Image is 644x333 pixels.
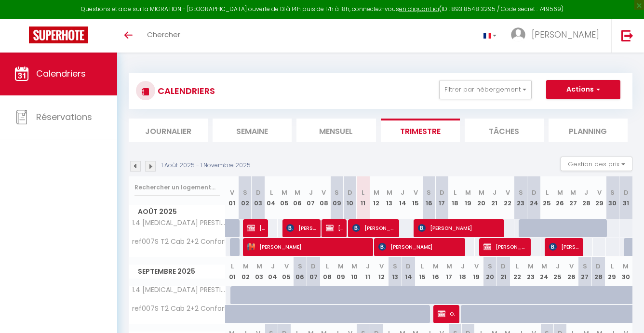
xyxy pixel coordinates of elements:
th: 01 [226,176,239,219]
p: 1 Août 2025 - 1 Novembre 2025 [161,161,251,170]
abbr: M [433,262,439,271]
abbr: M [387,188,392,197]
abbr: D [406,262,411,271]
span: [PERSON_NAME] [247,219,265,237]
abbr: M [570,188,576,197]
th: 13 [383,176,396,219]
span: ref007S T2 Cab 2+2 Confort [131,238,227,245]
abbr: J [366,262,370,271]
th: 12 [375,257,388,286]
abbr: M [282,188,287,197]
th: 01 [226,257,239,286]
span: Office Tourisme [438,305,455,323]
abbr: J [309,188,313,197]
th: 24 [527,176,540,219]
button: Gestion des prix [561,157,632,171]
abbr: M [557,188,563,197]
span: 1.4 [MEDICAL_DATA] PRESTIGE Terrasses Fleuries [131,286,227,293]
abbr: S [243,188,247,197]
th: 10 [348,257,361,286]
span: [PERSON_NAME] [483,238,527,256]
abbr: D [440,188,444,197]
abbr: L [362,188,364,197]
abbr: D [596,262,601,271]
li: Trimestre [381,119,460,142]
abbr: M [479,188,484,197]
img: Super Booking [29,27,88,43]
img: logout [621,29,633,41]
abbr: S [488,262,492,271]
abbr: V [569,262,574,271]
th: 28 [580,176,593,219]
img: ... [511,27,525,42]
abbr: D [501,262,506,271]
th: 29 [605,257,618,286]
th: 13 [388,257,402,286]
th: 04 [266,257,280,286]
th: 06 [291,176,304,219]
th: 08 [320,257,334,286]
th: 31 [619,176,632,219]
abbr: D [348,188,352,197]
th: 12 [370,176,383,219]
span: [PERSON_NAME] [326,219,343,237]
abbr: L [546,188,549,197]
abbr: V [284,262,289,271]
th: 25 [551,257,564,286]
abbr: L [454,188,456,197]
abbr: S [298,262,302,271]
th: 02 [239,257,253,286]
abbr: S [610,188,615,197]
th: 21 [496,257,510,286]
th: 15 [415,257,429,286]
th: 18 [456,257,470,286]
li: Tâches [465,119,544,142]
th: 19 [462,176,475,219]
th: 06 [293,257,307,286]
a: ... [PERSON_NAME] [504,19,611,53]
a: Chercher [140,19,188,53]
abbr: M [623,262,629,271]
abbr: J [401,188,404,197]
button: Filtrer par hébergement [439,80,532,99]
abbr: J [584,188,588,197]
abbr: L [611,262,614,271]
abbr: M [446,262,452,271]
th: 17 [443,257,456,286]
abbr: M [528,262,534,271]
abbr: S [519,188,523,197]
th: 10 [344,176,357,219]
span: [PERSON_NAME] [352,219,396,237]
th: 07 [304,176,317,219]
span: Chercher [147,29,180,40]
abbr: L [326,262,329,271]
th: 05 [278,176,291,219]
abbr: V [597,188,602,197]
th: 16 [429,257,443,286]
abbr: J [461,262,465,271]
span: Septembre 2025 [129,265,225,279]
abbr: M [465,188,471,197]
button: Actions [546,80,620,99]
abbr: L [270,188,273,197]
abbr: L [421,262,424,271]
th: 03 [252,176,265,219]
span: [PERSON_NAME] [549,238,579,256]
th: 09 [334,257,348,286]
span: [PERSON_NAME] [418,219,500,237]
th: 26 [553,176,566,219]
abbr: D [624,188,629,197]
span: [PERSON_NAME] [286,219,317,237]
span: [PERSON_NAME] [378,238,461,256]
abbr: S [427,188,431,197]
abbr: D [532,188,537,197]
abbr: V [322,188,326,197]
li: Mensuel [296,119,376,142]
th: 24 [537,257,551,286]
th: 30 [619,257,632,286]
h3: CALENDRIERS [155,80,215,102]
th: 19 [470,257,483,286]
abbr: D [311,262,316,271]
th: 25 [540,176,553,219]
abbr: V [506,188,510,197]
